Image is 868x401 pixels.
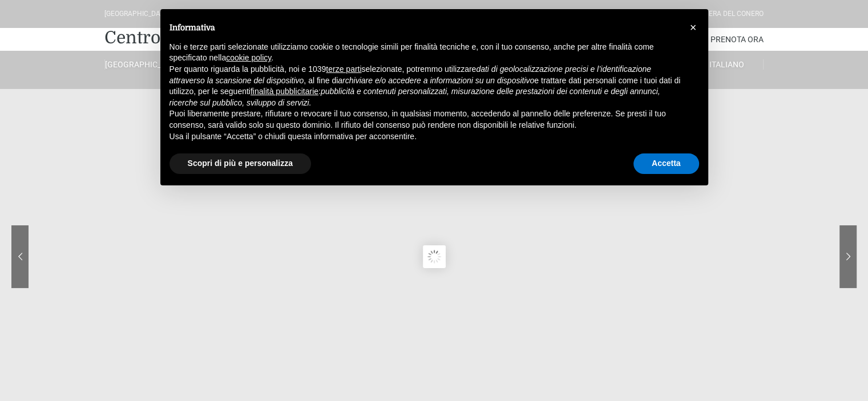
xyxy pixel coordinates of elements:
a: Italiano [691,59,764,70]
a: cookie policy [226,53,271,62]
em: archiviare e/o accedere a informazioni su un dispositivo [338,76,534,85]
span: × [690,21,697,34]
div: Riviera Del Conero [697,9,764,19]
a: [GEOGRAPHIC_DATA] [104,59,177,70]
button: Chiudi questa informativa [684,18,703,37]
span: Italiano [709,60,744,69]
h2: Informativa [169,23,681,33]
a: Prenota Ora [710,28,764,51]
em: pubblicità e contenuti personalizzati, misurazione delle prestazioni dei contenuti e degli annunc... [169,87,660,107]
a: Centro Vacanze De Angelis [104,26,325,49]
button: finalità pubblicitarie [251,86,318,98]
em: dati di geolocalizzazione precisi e l’identificazione attraverso la scansione del dispositivo [169,64,651,85]
button: Scopri di più e personalizza [169,153,311,174]
p: Noi e terze parti selezionate utilizziamo cookie o tecnologie simili per finalità tecniche e, con... [169,42,681,64]
p: Per quanto riguarda la pubblicità, noi e 1039 selezionate, potremmo utilizzare , al fine di e tra... [169,64,681,108]
div: [GEOGRAPHIC_DATA] [104,9,170,19]
button: Accetta [633,153,699,174]
button: terze parti [326,64,361,75]
p: Puoi liberamente prestare, rifiutare o revocare il tuo consenso, in qualsiasi momento, accedendo ... [169,108,681,131]
p: Usa il pulsante “Accetta” o chiudi questa informativa per acconsentire. [169,131,681,143]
